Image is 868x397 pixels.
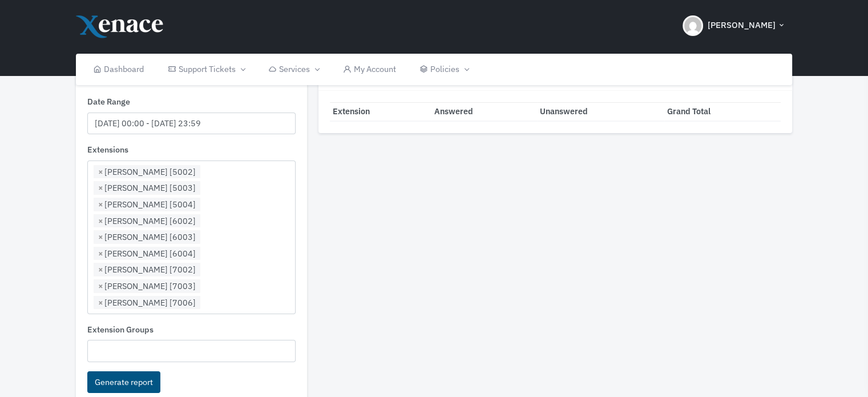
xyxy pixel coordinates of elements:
[94,263,200,276] li: Steve Shippey [7002]
[331,54,408,85] a: My Account
[683,15,703,36] img: Header Avatar
[98,166,103,178] span: ×
[87,143,128,156] label: Extensions
[94,230,200,244] li: Joseph Smith [6003]
[676,6,792,46] button: [PERSON_NAME]
[94,181,200,195] li: Ashley Ager [5003]
[94,296,200,310] li: Guy Harris [7006]
[98,263,103,276] span: ×
[98,231,103,243] span: ×
[257,54,331,85] a: Services
[431,102,537,121] th: Answered
[330,102,431,121] th: Extension
[98,215,103,227] span: ×
[82,54,156,85] a: Dashboard
[98,280,103,292] span: ×
[94,279,200,293] li: Dominic Pyle [7003]
[537,102,664,121] th: Unanswered
[98,296,103,309] span: ×
[94,198,200,211] li: David Riddleston [5004]
[87,323,154,336] label: Extension Groups
[94,214,200,228] li: David Gray [6002]
[98,198,103,211] span: ×
[98,247,103,260] span: ×
[94,165,200,179] li: Marc Philip [5002]
[156,54,256,85] a: Support Tickets
[94,247,200,260] li: Glyn Lashmar [6004]
[87,95,130,108] label: Date Range
[98,182,103,194] span: ×
[87,371,160,394] button: Generate report
[707,19,775,32] span: [PERSON_NAME]
[408,54,481,85] a: Policies
[664,102,781,121] th: Grand Total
